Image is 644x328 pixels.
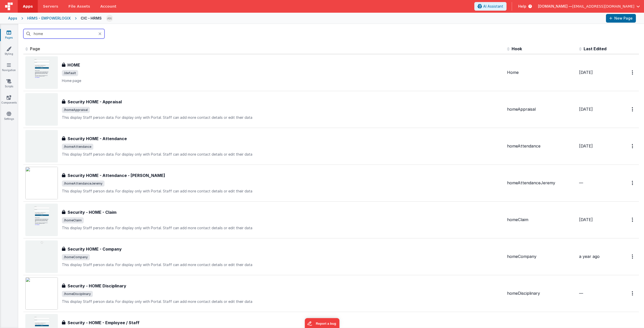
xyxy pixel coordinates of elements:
span: /homeClaim [62,217,84,223]
span: Page [30,46,40,51]
span: /default [62,70,78,76]
div: homeCompany [507,254,575,259]
div: CIC - HRMS [81,16,102,21]
span: /homeAttendanceJeremy [62,181,105,187]
p: This display Staff person data. For display only with Portal. Staff can add more contact details ... [62,189,503,194]
div: Apps [8,16,17,21]
span: /homeAttendance [62,144,93,150]
button: Options [629,251,637,262]
h3: Security - HOME - Employee / Staff [67,320,140,326]
div: homeClaim [507,217,575,223]
div: HRMS - EMPOWERLOGIX [27,16,71,21]
h3: Security - HOME Disciplinary [67,283,126,289]
span: File Assets [68,4,90,9]
span: — [579,291,583,296]
p: This display Staff person data. For display only with Portal. Staff can add more contact details ... [62,225,503,231]
span: a year ago [579,254,600,259]
span: [EMAIL_ADDRESS][DOMAIN_NAME] [572,4,634,9]
div: homeAttendance [507,143,575,149]
p: Home page [62,78,503,83]
img: 1ed2b4006576416bae4b007ab5b07290 [106,15,113,22]
span: /homeCompany [62,254,90,260]
span: [DOMAIN_NAME] — [538,4,572,9]
span: [DATE] [579,143,593,149]
h3: Security - HOME - Claim [67,209,116,215]
span: Apps [23,4,33,9]
button: Options [629,141,637,151]
button: Options [629,67,637,78]
div: homeAppraisal [507,106,575,112]
button: Options [629,288,637,299]
div: homeDisciplinary [507,290,575,296]
div: homeAttendanceJeremy [507,180,575,186]
span: — [579,180,583,185]
h3: Security HOME - Company [67,246,122,252]
p: This display Staff person data. For display only with Portal. Staff can add more contact details ... [62,262,503,267]
span: Hook [512,46,522,51]
button: Options [629,178,637,188]
button: [DOMAIN_NAME] — [EMAIL_ADDRESS][DOMAIN_NAME] [538,4,640,9]
span: Last Edited [584,46,606,51]
h3: Security HOME - Appraisal [67,99,122,105]
button: Options [629,215,637,225]
span: [DATE] [579,107,593,112]
button: New Page [606,14,636,23]
div: Home [507,70,575,75]
span: AI Assistant [483,4,503,9]
h3: Security HOME - Attendance [67,136,127,142]
span: [DATE] [579,70,593,75]
h3: HOME [67,62,80,68]
p: This display Staff person data. For display only with Portal. Staff can add more contact details ... [62,115,503,120]
p: This display Staff person data. For display only with Portal. Staff can add more contact details ... [62,299,503,304]
button: Options [629,104,637,114]
p: This display Staff person data. For display only with Portal. Staff can add more contact details ... [62,152,503,157]
button: AI Assistant [474,2,507,11]
h3: Security HOME - Attendance - [PERSON_NAME] [67,172,165,178]
input: Search pages, id's ... [23,29,105,39]
span: [DATE] [579,217,593,222]
span: /homeDisciplinary [62,291,93,297]
span: Help [518,4,526,9]
span: /homeAppraisal [62,107,90,113]
span: Servers [43,4,58,9]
